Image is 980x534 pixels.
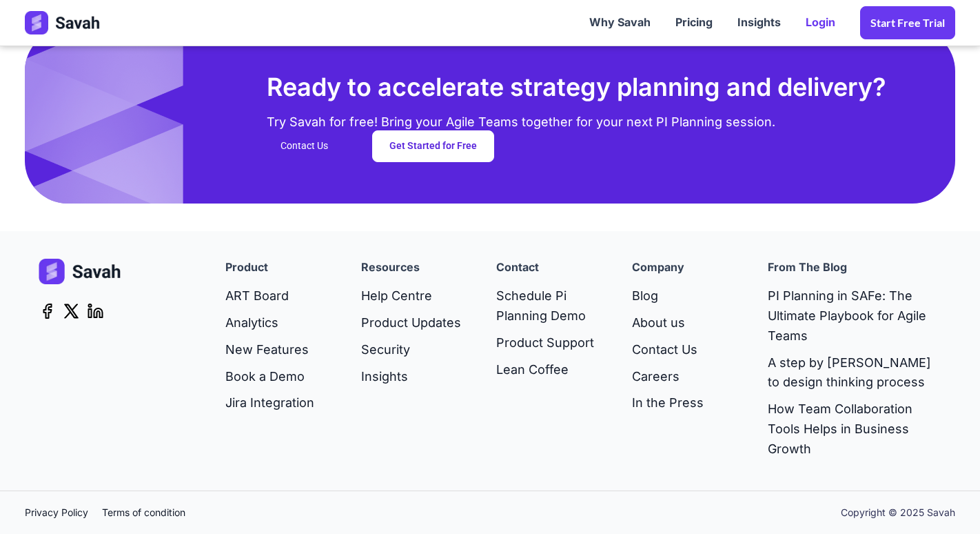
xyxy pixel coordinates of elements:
[280,131,345,161] a: Contact Us
[225,337,314,364] a: New Features
[267,70,886,104] h2: Ready to accelerate strategy planning and delivery?
[632,283,704,310] a: Blog
[860,6,955,39] a: Start Free trial
[361,259,420,277] h4: Resources
[496,330,604,357] a: Product Support
[361,310,461,337] a: Product Updates
[768,350,941,397] a: A step by [PERSON_NAME] to design thinking process
[361,364,461,390] a: Insights
[725,1,793,44] a: Insights
[632,364,704,390] a: Careers
[225,283,314,310] a: ART Board
[225,310,314,337] a: Analytics
[768,396,941,462] a: How Team Collaboration Tools Helps in Business Growth
[496,283,604,330] a: Schedule Pi Planning Demo
[225,390,314,417] a: Jira Integration
[496,259,539,277] h4: Contact
[768,283,941,349] a: PI Planning in SAFe: The Ultimate Playbook for Agile Teams
[496,357,604,384] a: Lean Coffee
[663,1,725,44] a: Pricing
[267,105,775,130] div: Try Savah for free! Bring your Agile Teams together for your next PI Planning session.
[911,468,980,534] iframe: Chat Widget
[632,310,704,337] a: About us
[632,337,704,364] a: Contact Us
[577,1,663,44] a: Why Savah
[632,390,704,417] a: In the Press
[102,505,199,520] a: Terms of condition
[280,139,328,153] div: Contact Us
[361,337,461,364] a: Security
[841,506,955,520] div: Copyright © 2025 Savah
[225,364,314,390] a: Book a Demo
[768,259,847,277] h4: From the Blog
[793,1,848,44] a: Login
[632,259,684,277] h4: company
[225,259,268,277] h4: Product
[372,130,494,162] a: Get Started for Free
[25,505,102,520] a: Privacy Policy
[361,283,461,310] a: Help Centre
